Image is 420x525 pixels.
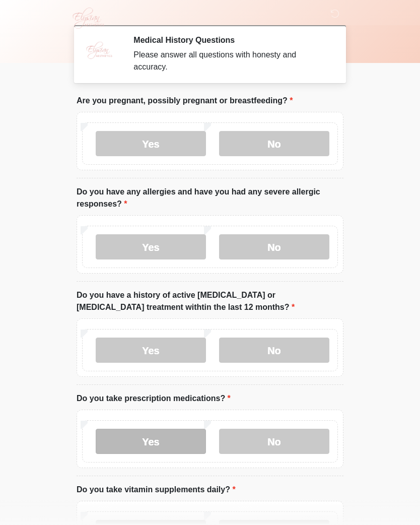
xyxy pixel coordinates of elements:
[66,8,109,29] img: Elysian Aesthetics Logo
[96,131,206,156] label: Yes
[219,234,329,259] label: No
[133,35,328,45] h2: Medical History Questions
[219,429,329,454] label: No
[133,49,328,73] div: Please answer all questions with honesty and accuracy.
[77,484,236,496] label: Do you take vitamin supplements daily?
[219,131,329,156] label: No
[96,429,206,454] label: Yes
[77,392,231,405] label: Do you take prescription medications?
[84,35,114,65] img: Agent Avatar
[219,338,329,363] label: No
[77,95,293,107] label: Are you pregnant, possibly pregnant or breastfeeding?
[77,289,343,313] label: Do you have a history of active [MEDICAL_DATA] or [MEDICAL_DATA] treatment withtin the last 12 mo...
[96,234,206,259] label: Yes
[96,338,206,363] label: Yes
[77,186,343,210] label: Do you have any allergies and have you had any severe allergic responses?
